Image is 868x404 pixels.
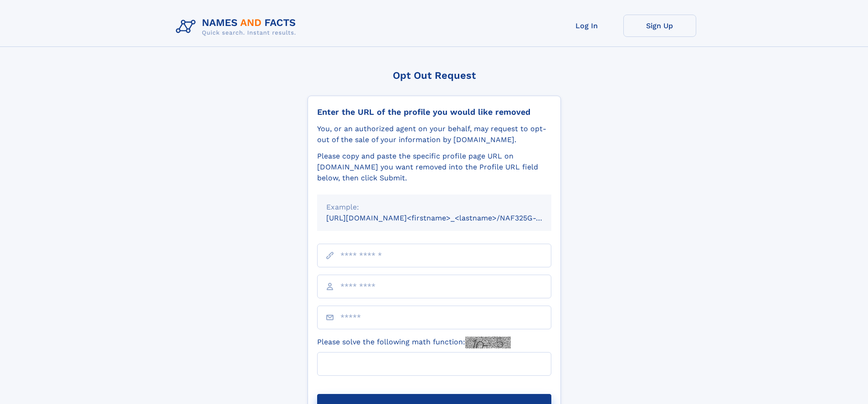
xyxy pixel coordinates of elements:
[317,337,511,348] label: Please solve the following math function:
[172,15,303,39] img: Logo Names and Facts
[623,15,696,37] a: Sign Up
[317,107,551,117] div: Enter the URL of the profile you would like removed
[550,15,623,37] a: Log In
[317,151,551,184] div: Please copy and paste the specific profile page URL on [DOMAIN_NAME] you want removed into the Pr...
[317,123,551,145] div: You, or an authorized agent on your behalf, may request to opt-out of the sale of your informatio...
[326,214,569,222] small: [URL][DOMAIN_NAME]<firstname>_<lastname>/NAF325G-xxxxxxxx
[308,70,561,81] div: Opt Out Request
[326,202,542,213] div: Example:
